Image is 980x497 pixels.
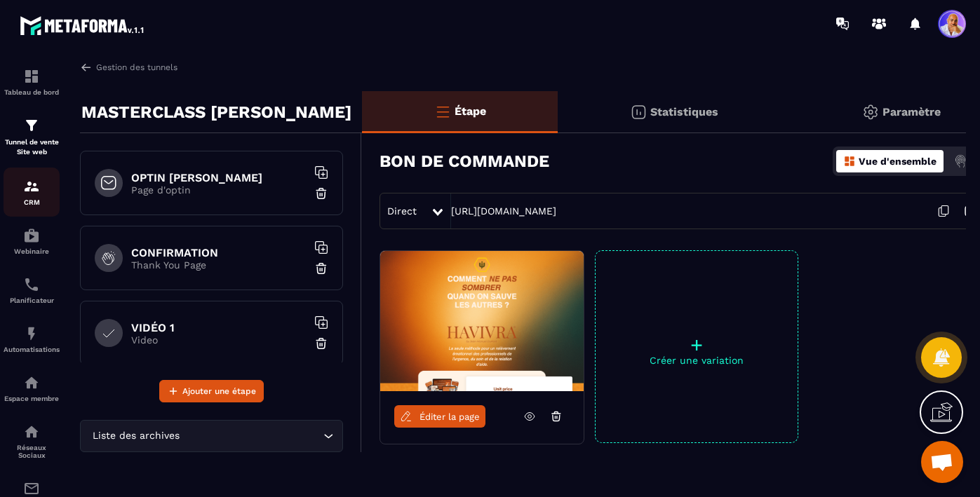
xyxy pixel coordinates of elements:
p: Video [131,334,307,346]
p: MASTERCLASS [PERSON_NAME] [81,98,351,126]
img: email [23,480,40,497]
p: Webinaire [4,247,60,255]
a: automationsautomationsAutomatisations [4,315,60,364]
p: Thank You Page [131,259,307,271]
p: Étape [455,104,486,118]
button: Ajouter une étape [159,380,264,402]
input: Search for option [182,428,320,444]
img: automations [23,374,40,391]
a: formationformationCRM [4,168,60,217]
img: logo [20,13,146,38]
a: automationsautomationsWebinaire [4,217,60,266]
img: formation [23,68,40,85]
img: scheduler [23,276,40,293]
a: formationformationTableau de bord [4,57,60,107]
span: Direct [387,205,417,217]
img: formation [23,117,40,134]
a: formationformationTunnel de vente Site web [4,107,60,168]
img: arrow [80,61,93,74]
img: trash [314,336,328,350]
span: Ajouter une étape [182,384,256,398]
div: Search for option [80,420,343,452]
p: Réseaux Sociaux [4,444,60,459]
h6: OPTIN [PERSON_NAME] [131,171,307,184]
img: bars-o.4a397970.svg [434,103,451,120]
img: trash [314,261,328,275]
p: Page d'optin [131,184,307,196]
img: setting-gr.5f69749f.svg [862,104,879,121]
p: Créer une variation [596,355,798,366]
div: Ouvrir le chat [921,441,963,483]
img: automations [23,325,40,342]
img: image [380,251,584,391]
a: Éditer la page [394,405,485,428]
p: Planificateur [4,297,60,304]
p: Vue d'ensemble [859,156,937,167]
h6: CONFIRMATION [131,246,307,259]
p: Tableau de bord [4,88,60,96]
img: trash [314,186,328,200]
p: Espace membre [4,395,60,402]
a: [URL][DOMAIN_NAME] [451,205,556,217]
p: Statistiques [650,105,718,118]
img: actions.d6e523a2.png [954,155,967,168]
p: CRM [4,198,60,206]
h6: VIDÉO 1 [131,321,307,334]
img: automations [23,227,40,244]
img: dashboard-orange.40269519.svg [843,155,856,168]
p: Automatisations [4,346,60,353]
span: Liste des archives [89,428,182,444]
p: Tunnel de vente Site web [4,137,60,157]
a: automationsautomationsEspace membre [4,364,60,413]
a: schedulerschedulerPlanificateur [4,266,60,315]
a: Gestion des tunnels [80,61,177,74]
p: + [596,335,798,355]
img: social-network [23,423,40,440]
p: Paramètre [882,105,941,118]
span: Éditer la page [419,411,480,422]
img: formation [23,178,40,195]
a: social-networksocial-networkRéseaux Sociaux [4,413,60,470]
img: stats.20deebd0.svg [630,104,647,121]
h3: BON DE COMMANDE [380,151,549,171]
